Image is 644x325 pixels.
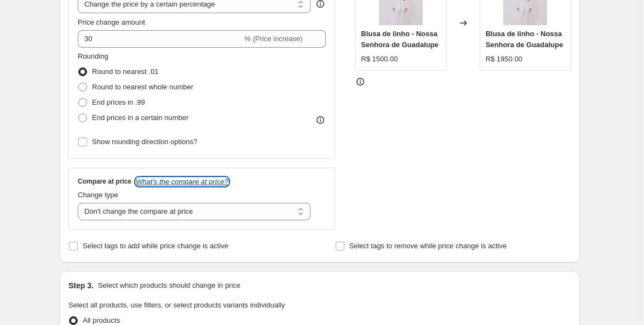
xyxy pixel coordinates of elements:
span: Price change amount [78,18,145,26]
div: R$ 1500.00 [361,54,398,65]
span: Change type [78,191,118,199]
input: -15 [78,30,242,48]
span: Round to nearest whole number [92,83,193,91]
span: Blusa de linho - Nossa Senhora de Guadalupe [361,30,439,49]
span: Select all products, use filters, or select products variants individually [68,301,285,309]
h2: Step 3. [68,280,94,291]
span: Select tags to remove while price change is active [349,242,507,250]
span: Show rounding direction options? [92,138,197,146]
span: % (Price increase) [244,35,302,43]
span: All products [83,316,120,324]
span: Select tags to add while price change is active [83,242,228,250]
p: Select which products should change in price [98,280,240,291]
span: Blusa de linho - Nossa Senhora de Guadalupe [486,30,563,49]
div: R$ 1950.00 [486,54,522,65]
span: Rounding [78,52,108,60]
h3: Compare at price [78,177,131,186]
span: End prices in .99 [92,98,145,106]
span: Round to nearest .01 [92,67,158,76]
span: End prices in a certain number [92,113,188,122]
button: What's the compare at price? [136,178,228,186]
